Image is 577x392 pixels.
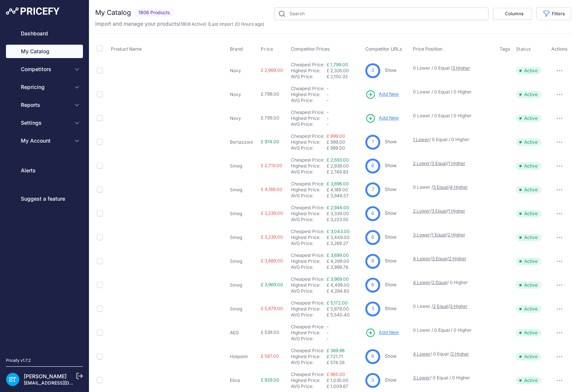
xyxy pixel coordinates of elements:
[327,324,329,329] span: -
[230,46,243,52] span: Brand
[134,9,174,17] span: 1806 Products
[291,306,327,312] div: Highest Price:
[327,276,349,282] a: £ 3,969.00
[413,160,430,166] a: 2 Lower
[413,208,430,214] a: 2 Lower
[371,67,374,74] span: 3
[413,351,492,357] p: / 0 Equal /
[230,92,258,98] p: Novy
[413,351,430,357] a: 4 Lower
[21,119,70,127] span: Settings
[230,282,258,288] p: Smeg
[327,354,343,359] span: £ 721.71
[516,115,541,122] span: Active
[291,187,327,193] div: Highest Price:
[230,115,258,121] p: Novy
[371,234,374,241] span: 6
[21,101,70,109] span: Reports
[385,210,397,216] a: Show
[21,83,70,91] span: Repricing
[385,163,397,168] a: Show
[327,252,349,258] a: £ 3,699.00
[261,163,282,168] span: £ 2,719.00
[230,187,258,193] p: Smeg
[516,353,541,360] span: Active
[371,210,374,217] span: 6
[327,264,362,270] div: £ 3,999.78
[230,377,258,383] p: Elica
[261,46,273,52] span: Price
[385,67,397,73] a: Show
[327,377,349,383] span: £ 1,035.00
[291,163,327,169] div: Highest Price:
[291,360,327,366] div: AVG Price:
[291,62,324,67] a: Cheapest Price:
[516,377,541,384] span: Active
[516,46,532,52] button: Status
[6,27,83,348] nav: Sidebar
[327,157,349,163] a: £ 2,593.00
[327,109,329,115] span: -
[432,232,446,238] a: 1 Equal
[261,210,283,216] span: £ 3,239.00
[371,281,374,289] span: 6
[516,91,541,98] span: Active
[230,211,258,217] p: Smeg
[371,377,374,384] span: 3
[413,327,492,333] p: 0 Lower / 0 Equal / 0 Higher
[327,74,362,80] div: £ 2,150.33
[327,86,329,91] span: -
[291,288,327,294] div: AVG Price:
[327,68,349,73] span: £ 2,326.00
[327,360,362,366] div: £ 574.28
[291,133,324,139] a: Cheapest Price:
[536,7,571,20] button: Filters
[6,98,83,112] button: Reports
[327,258,349,264] span: £ 4,299.00
[24,380,102,386] a: [EMAIL_ADDRESS][DOMAIN_NAME]
[6,164,83,177] a: Alerts
[291,139,327,145] div: Highest Price:
[516,67,541,74] span: Active
[291,282,327,288] div: Highest Price:
[291,258,327,264] div: Highest Price:
[327,169,362,175] div: £ 2,746.83
[433,184,448,190] a: 3 Equal
[385,306,397,311] a: Show
[365,328,399,338] a: Add New
[291,383,327,389] div: AVG Price:
[413,375,430,380] a: 3 Lower
[291,98,327,103] div: AVG Price:
[291,377,327,383] div: Highest Price:
[327,193,362,199] div: £ 3,948.57
[291,145,327,151] div: AVG Price:
[385,353,397,359] a: Show
[413,256,492,262] p: / /
[365,89,399,100] a: Add New
[261,258,283,264] span: £ 3,889.00
[261,234,283,240] span: £ 3,239.00
[179,21,206,27] span: ( )
[291,68,327,74] div: Highest Price:
[516,329,541,337] span: Active
[111,46,142,52] span: Product Name
[379,115,399,122] span: Add New
[516,234,541,241] span: Active
[291,235,327,240] div: Highest Price:
[413,137,492,143] p: / 0 Equal / 0 Higher
[24,373,67,379] a: [PERSON_NAME]
[291,181,324,187] a: Cheapest Price:
[327,121,329,127] span: -
[230,354,258,360] p: Hotpoint
[327,211,349,216] span: £ 3,339.00
[6,7,60,15] img: Pricefy Logo
[516,258,541,265] span: Active
[385,282,397,287] a: Show
[261,282,283,287] span: £ 3,969.00
[371,162,374,169] span: 6
[379,329,399,336] span: Add New
[413,113,492,119] p: 0 Lower / 0 Equal / 0 Higher
[385,187,397,192] a: Show
[291,109,324,115] a: Cheapest Price:
[413,184,492,190] p: 0 Lower / /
